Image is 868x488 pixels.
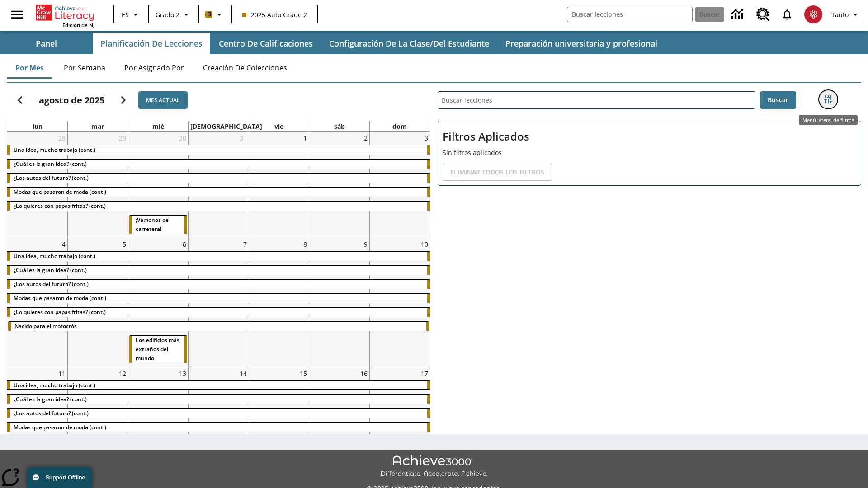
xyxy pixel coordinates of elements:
td: 2 de agosto de 2025 [309,132,370,238]
td: 9 de agosto de 2025 [309,238,370,367]
button: Support Offline [27,467,92,488]
a: 29 de julio de 2025 [117,132,128,144]
a: 12 de agosto de 2025 [117,367,128,380]
span: ES [122,10,129,19]
a: Portada [36,4,94,22]
a: 5 de agosto de 2025 [121,238,128,250]
a: 4 de agosto de 2025 [60,238,67,250]
td: 16 de agosto de 2025 [309,367,370,473]
a: 1 de agosto de 2025 [302,132,309,144]
a: 14 de agosto de 2025 [238,367,249,380]
span: ¡Vámonos de carretera! [136,216,169,233]
button: Configuración de la clase/del estudiante [322,33,496,54]
td: 6 de agosto de 2025 [128,238,189,367]
div: Filtros Aplicados [438,121,861,186]
td: 15 de agosto de 2025 [249,367,309,473]
a: sábado [332,121,347,131]
button: Preparación universitaria y profesional [498,33,665,54]
span: ¿Lo quieres con papas fritas? (cont.) [14,308,106,316]
button: Escoja un nuevo avatar [799,3,828,26]
a: 11 de agosto de 2025 [57,367,67,380]
a: 15 de agosto de 2025 [298,367,309,380]
div: ¿Los autos del futuro? (cont.) [7,280,430,289]
div: Portada [36,3,94,28]
a: 8 de agosto de 2025 [302,238,309,250]
td: 11 de agosto de 2025 [7,367,68,473]
a: lunes [31,121,44,131]
span: Edición de NJ [62,22,94,28]
td: 17 de agosto de 2025 [369,367,430,473]
a: viernes [273,121,285,131]
button: Mes actual [138,91,188,109]
button: Menú lateral de filtros [819,90,837,108]
td: 12 de agosto de 2025 [68,367,128,473]
a: Notificaciones [775,3,799,26]
span: Los edificios más extraños del mundo [136,336,179,362]
span: Modas que pasaron de moda (cont.) [14,423,106,431]
div: ¿Los autos del futuro? (cont.) [7,409,430,418]
a: 6 de agosto de 2025 [181,238,188,250]
a: 16 de agosto de 2025 [359,367,369,380]
a: 30 de julio de 2025 [177,132,188,144]
a: Centro de información [726,2,751,27]
a: 2 de agosto de 2025 [362,132,369,144]
td: 1 de agosto de 2025 [249,132,309,238]
td: 8 de agosto de 2025 [249,238,309,367]
a: domingo [391,121,409,131]
div: ¿Cuál es la gran idea? (cont.) [7,395,430,404]
button: Por semana [57,57,113,79]
span: Modas que pasaron de moda (cont.) [14,294,106,302]
td: 31 de julio de 2025 [189,132,249,238]
a: 28 de julio de 2025 [57,132,67,144]
img: avatar image [804,5,822,23]
h2: agosto de 2025 [39,95,104,106]
button: Grado: Grado 2, Elige un grado [152,6,195,23]
div: ¿Cuál es la gran idea? (cont.) [7,266,430,275]
div: Los edificios más extraños del mundo [129,336,188,363]
button: Por mes [7,57,52,79]
span: Support Offline [46,474,85,481]
a: 7 de agosto de 2025 [241,238,249,250]
td: 3 de agosto de 2025 [369,132,430,238]
td: 5 de agosto de 2025 [68,238,128,367]
div: Modas que pasaron de moda (cont.) [7,294,430,303]
span: Grado 2 [156,10,179,19]
button: Seguir [112,89,135,112]
div: ¡Vámonos de carretera! [129,216,188,234]
button: Creación de colecciones [196,57,294,79]
span: ¿Lo quieres con papas fritas? (cont.) [14,202,106,210]
span: ¿Cuál es la gran idea? (cont.) [14,160,87,168]
button: Por asignado por [117,57,191,79]
a: 9 de agosto de 2025 [362,238,369,250]
button: Centro de calificaciones [212,33,320,54]
td: 29 de julio de 2025 [68,132,128,238]
button: Buscar [760,91,796,109]
span: Nacido para el motocrós [14,322,77,330]
td: 7 de agosto de 2025 [189,238,249,367]
input: Buscar campo [567,7,692,22]
span: Tauto [831,10,849,19]
td: 13 de agosto de 2025 [128,367,189,473]
span: Una idea, mucho trabajo (cont.) [14,252,95,260]
a: 17 de agosto de 2025 [419,367,430,380]
input: Buscar lecciones [438,92,755,108]
div: Una idea, mucho trabajo (cont.) [7,145,430,155]
td: 30 de julio de 2025 [128,132,189,238]
button: Panel [1,33,91,54]
div: ¿Lo quieres con papas fritas? (cont.) [7,308,430,317]
span: Modas que pasaron de moda (cont.) [14,188,106,196]
span: ¿Los autos del futuro? (cont.) [14,280,89,288]
div: Una idea, mucho trabajo (cont.) [7,252,430,261]
a: 3 de agosto de 2025 [423,132,430,144]
span: ¿Cuál es la gran idea? (cont.) [14,395,87,403]
a: Centro de recursos, Se abrirá en una pestaña nueva. [751,2,775,27]
a: 13 de agosto de 2025 [177,367,188,380]
div: Nacido para el motocrós [8,322,429,331]
div: Menú lateral de filtros [799,115,858,125]
div: ¿Cuál es la gran idea? (cont.) [7,160,430,169]
img: Achieve3000 Differentiate Accelerate Achieve [380,455,488,478]
span: B [207,9,211,20]
a: jueves [189,121,264,131]
button: Boost El color de la clase es anaranjado claro. Cambiar el color de la clase. [202,6,228,23]
span: Una idea, mucho trabajo (cont.) [14,381,95,389]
